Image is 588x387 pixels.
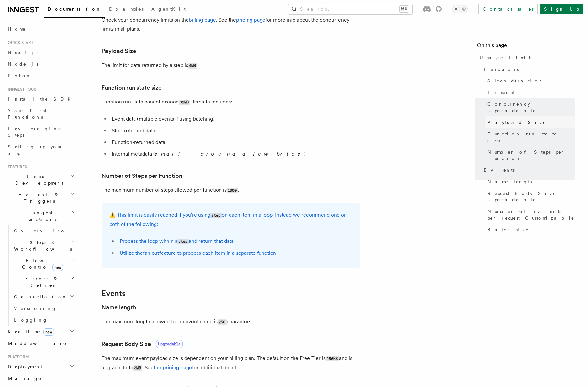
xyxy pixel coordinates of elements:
span: Python [8,73,31,78]
p: Check your concurrency limits on the . See the for more info about the concurrency limits in all ... [102,16,360,34]
code: step [210,213,222,218]
a: AgentKit [147,2,189,17]
span: Platform [5,354,29,360]
span: Your first Functions [8,108,46,120]
code: 32MB [179,100,190,105]
h4: On this page [477,41,575,52]
a: Logging [11,314,76,326]
span: Features [5,164,27,169]
span: Leveraging Steps [8,126,62,138]
p: The maximum length allowed for an event name is characters. [102,317,360,327]
button: Manage [5,372,76,384]
code: 3MB [133,365,142,371]
p: ⚠️ This limit is easily reached if you're using on each item in a loop. Instead we recommend one ... [109,210,352,229]
span: Home [8,26,26,32]
button: Flow Controlnew [11,255,76,273]
a: Number of Steps per Function [102,171,182,180]
span: Payload Size [487,119,546,125]
code: 256KB [326,356,339,361]
span: Realtime [5,328,54,335]
a: Sleep duration [485,75,575,87]
a: Timeout [485,87,575,98]
a: Batch size [485,224,575,235]
a: the pricing page [154,364,192,371]
a: Usage Limits [477,52,575,63]
a: Node.js [5,58,76,70]
kbd: ⌘K [400,6,409,12]
a: Overview [11,225,76,237]
span: Inngest Functions [5,210,70,222]
button: Events & Triggers [5,189,76,207]
span: Functions [484,66,519,72]
button: Inngest Functions [5,207,76,225]
a: Leveraging Steps [5,123,76,141]
span: Number of events per request Customizable [487,208,575,221]
a: Request Body Size Upgradable [485,188,575,206]
span: Flow Control [11,257,71,270]
span: Sleep duration [487,78,544,84]
a: Events [102,289,125,298]
a: Sign Up [540,4,583,14]
a: Function run state size [485,128,575,146]
span: Number of Steps per Function [487,149,575,162]
a: Function run state size [102,83,162,92]
span: Errors & Retries [11,275,70,288]
span: Logging [14,317,48,323]
a: Install the SDK [5,93,76,105]
button: Toggle dark mode [452,5,468,13]
span: Examples [109,6,144,12]
span: Documentation [48,6,101,12]
a: Request Body SizeUpgradable [102,339,183,349]
a: Your first Functions [5,105,76,123]
span: Overview [14,228,80,233]
a: Next.js [5,47,76,58]
a: Name length [485,176,575,188]
li: Utilize the feature to process each item in a separate function [118,249,352,258]
span: Timeout [487,89,515,96]
a: fan out [143,250,159,256]
li: Event data (multiple events if using batching) [110,114,360,124]
code: step [177,239,189,244]
span: Install the SDK [8,96,75,102]
a: billing page [189,17,216,23]
a: Setting up your app [5,141,76,159]
p: The maximum event payload size is dependent on your billing plan. The default on the Free Tier is... [102,354,360,372]
span: Upgradable [156,340,183,348]
span: Next.js [8,50,38,55]
li: Internal metadata ( ) [110,149,360,158]
a: Payload Size [102,47,136,56]
button: Deployment [5,361,76,372]
code: 256 [218,319,227,325]
span: Local Development [5,173,70,186]
p: The limit for data returned by a step is . [102,61,360,70]
span: Cancellation [11,294,67,300]
span: Inngest tour [5,87,36,92]
span: Events [484,167,515,173]
a: Payload Size [485,116,575,128]
span: Node.js [8,61,38,67]
button: Realtimenew [5,326,76,338]
span: Usage Limits [480,54,532,61]
span: Middleware [5,340,67,347]
span: Events & Triggers [5,191,70,204]
span: new [52,264,63,271]
a: Python [5,70,76,81]
li: Process the loop within a and return that data [118,237,352,246]
a: Number of Steps per Function [485,146,575,164]
span: Name length [487,178,533,185]
a: Versioning [11,303,76,314]
span: Quick start [5,40,33,45]
p: The maximum number of steps allowed per function is . [102,186,360,195]
a: Number of events per request Customizable [485,206,575,224]
span: Manage [5,375,42,382]
span: Request Body Size Upgradable [487,190,575,203]
li: Function-returned data [110,138,360,147]
em: small - around a few bytes [155,151,304,157]
span: AgentKit [151,6,186,12]
a: pricing page [236,17,265,23]
span: Concurrency Upgradable [487,101,575,114]
p: Function run state cannot exceed . Its state includes: [102,97,360,107]
code: 1000 [227,188,238,193]
a: Home [5,23,76,35]
a: Contact sales [478,4,538,14]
